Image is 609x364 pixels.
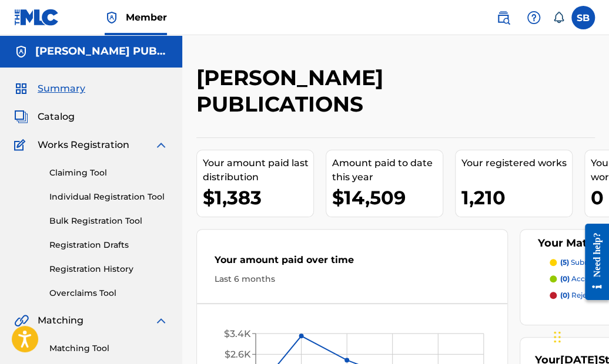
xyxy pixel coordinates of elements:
[49,191,168,203] a: Individual Registration Tool
[35,45,168,58] h5: JOHNNY BOND PUBLICATIONS
[461,156,572,170] div: Your registered works
[203,184,313,211] div: $1,383
[554,319,561,355] div: Drag
[225,349,251,360] tspan: $2.6K
[224,328,251,339] tspan: $3.4K
[332,184,443,211] div: $14,509
[560,290,603,301] p: rejected
[49,167,168,179] a: Claiming Tool
[215,253,490,273] div: Your amount paid over time
[38,138,129,152] span: Works Registration
[38,314,83,328] span: Matching
[527,11,541,25] img: help
[496,11,510,25] img: search
[14,110,75,124] a: CatalogCatalog
[38,82,85,96] span: Summary
[461,184,572,211] div: 1,210
[560,258,569,267] span: (5)
[215,273,490,285] div: Last 6 months
[560,274,570,283] span: (0)
[14,82,28,96] img: Summary
[560,274,605,284] p: accepted
[38,110,75,124] span: Catalog
[332,156,443,184] div: Amount paid to date this year
[14,9,59,26] img: MLC Logo
[154,314,168,328] img: expand
[49,263,168,275] a: Registration History
[49,239,168,251] a: Registration Drafts
[196,65,503,117] h2: [PERSON_NAME] PUBLICATIONS
[14,314,29,328] img: Matching
[105,11,119,25] img: Top Rightsholder
[576,214,609,311] iframe: Resource Center
[550,308,609,364] iframe: Chat Widget
[203,156,313,184] div: Your amount paid last distribution
[571,6,595,29] div: User Menu
[553,12,564,23] div: Notifications
[154,138,168,152] img: expand
[126,11,167,24] span: Member
[14,45,28,59] img: Accounts
[14,138,29,152] img: Works Registration
[49,215,168,227] a: Bulk Registration Tool
[14,110,28,124] img: Catalog
[49,287,168,299] a: Overclaims Tool
[491,6,515,29] a: Public Search
[49,342,168,355] a: Matching Tool
[560,257,608,268] p: submitted
[522,6,546,29] div: Help
[560,291,570,299] span: (0)
[14,82,85,96] a: SummarySummary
